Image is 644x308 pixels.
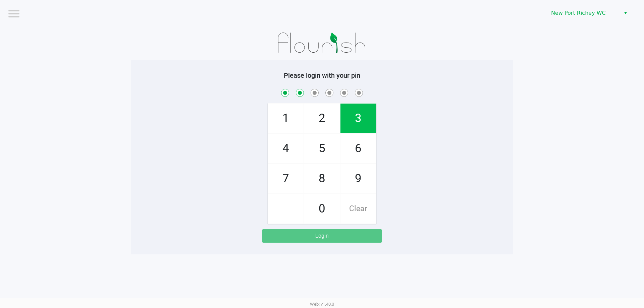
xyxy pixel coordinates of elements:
[136,71,508,79] h5: Please login with your pin
[340,104,376,133] span: 3
[304,194,340,224] span: 0
[268,134,304,163] span: 4
[340,194,376,224] span: Clear
[340,134,376,163] span: 6
[304,134,340,163] span: 5
[304,164,340,193] span: 8
[304,104,340,133] span: 2
[340,164,376,193] span: 9
[551,9,616,17] span: New Port Richey WC
[310,302,334,307] span: Web: v1.40.0
[268,104,304,133] span: 1
[621,7,630,19] button: Select
[268,164,304,193] span: 7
